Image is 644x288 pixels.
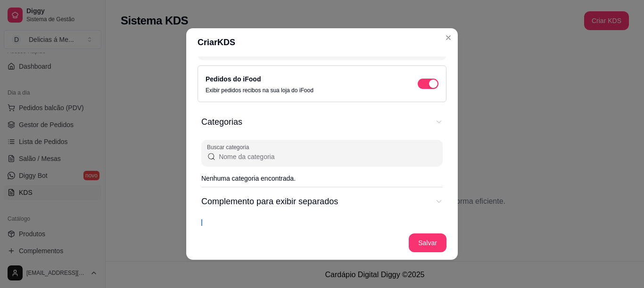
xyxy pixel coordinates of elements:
button: Salvar [409,233,446,252]
label: Pedidos do iFood [206,75,261,83]
header: Criar KDS [186,28,458,56]
div: Categorias [201,108,443,187]
span: Complemento para exibir separados [201,195,429,208]
p: Exibir pedidos recibos na sua loja do iFood [206,87,314,94]
span: Categorias [201,115,429,128]
button: Close [441,30,456,45]
button: Categorias [201,108,443,136]
label: Buscar categoria [207,143,252,151]
input: Buscar categoria [216,152,437,161]
p: Nenhuma categoria encontrada. [201,174,443,183]
div: Categorias [201,136,443,187]
button: Complemento para exibir separados [201,187,443,216]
